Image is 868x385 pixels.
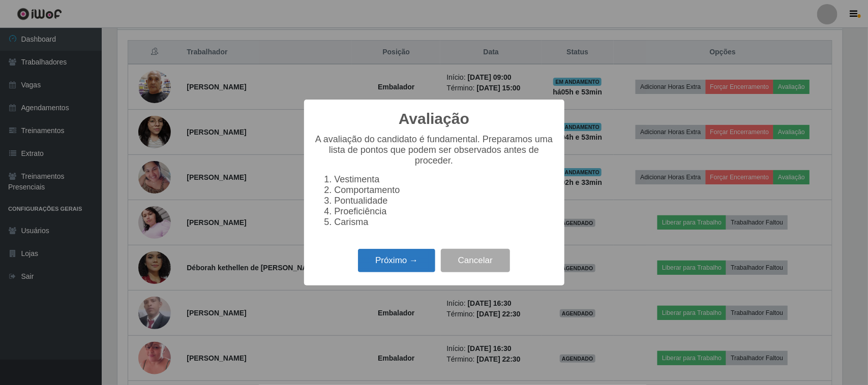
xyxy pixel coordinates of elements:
[335,174,554,185] li: Vestimenta
[335,196,554,206] li: Pontualidade
[441,249,510,273] button: Cancelar
[314,134,554,166] p: A avaliação do candidato é fundamental. Preparamos uma lista de pontos que podem ser observados a...
[358,249,435,273] button: Próximo →
[335,185,554,196] li: Comportamento
[335,217,554,228] li: Carisma
[335,206,554,217] li: Proeficiência
[399,110,469,128] h2: Avaliação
